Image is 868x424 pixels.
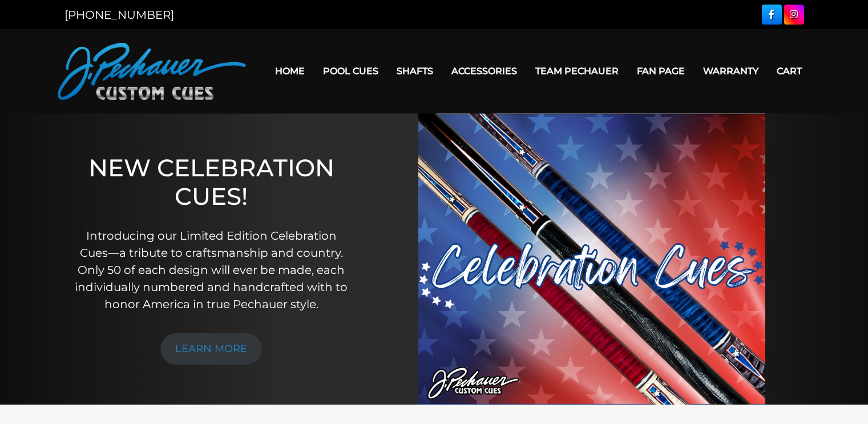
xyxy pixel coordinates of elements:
a: Home [266,56,314,86]
h1: NEW CELEBRATION CUES! [71,154,352,211]
a: Pool Cues [314,56,387,86]
a: Team Pechauer [526,56,628,86]
a: Warranty [694,56,768,86]
a: Cart [768,56,811,86]
a: Fan Page [628,56,694,86]
a: Accessories [442,56,526,86]
a: Shafts [387,56,442,86]
img: Pechauer Custom Cues [58,43,246,100]
p: Introducing our Limited Edition Celebration Cues—a tribute to craftsmanship and country. Only 50 ... [71,227,352,313]
a: [PHONE_NUMBER] [64,8,174,22]
a: LEARN MORE [160,333,262,365]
